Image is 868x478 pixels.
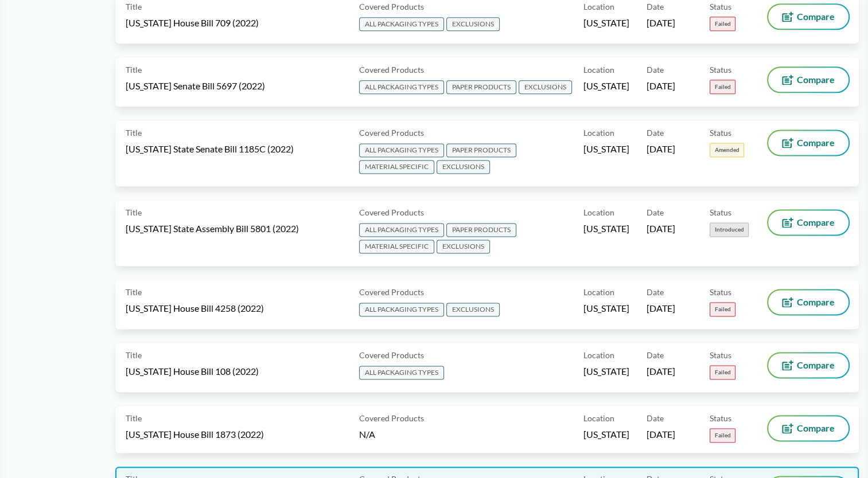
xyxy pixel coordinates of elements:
[126,286,142,298] span: Title
[359,366,444,379] span: ALL PACKAGING TYPES
[797,138,835,147] span: Compare
[583,1,614,13] span: Location
[126,349,142,361] span: Title
[710,365,735,379] span: Failed
[768,353,848,377] button: Compare
[710,412,731,424] span: Status
[710,286,731,298] span: Status
[583,302,629,315] span: [US_STATE]
[710,127,731,139] span: Status
[647,17,675,29] span: [DATE]
[647,286,664,298] span: Date
[768,290,848,314] button: Compare
[647,349,664,361] span: Date
[359,206,424,218] span: Covered Products
[647,206,664,218] span: Date
[359,286,424,298] span: Covered Products
[126,64,142,76] span: Title
[126,302,264,315] span: [US_STATE] House Bill 4258 (2022)
[710,80,735,94] span: Failed
[359,240,434,253] span: MATERIAL SPECIFIC
[126,206,142,218] span: Title
[359,160,434,174] span: MATERIAL SPECIFIC
[710,143,744,157] span: Amended
[768,131,848,155] button: Compare
[359,223,444,237] span: ALL PACKAGING TYPES
[126,143,294,155] span: [US_STATE] State Senate Bill 1185C (2022)
[583,206,614,218] span: Location
[359,429,375,440] span: N/A
[797,297,835,307] span: Compare
[710,428,735,442] span: Failed
[647,222,675,235] span: [DATE]
[583,286,614,298] span: Location
[710,222,749,237] span: Introduced
[797,75,835,84] span: Compare
[359,127,424,139] span: Covered Products
[446,17,500,31] span: EXCLUSIONS
[446,223,516,237] span: PAPER PRODUCTS
[583,428,629,441] span: [US_STATE]
[647,1,664,13] span: Date
[359,349,424,361] span: Covered Products
[359,80,444,94] span: ALL PACKAGING TYPES
[647,302,675,315] span: [DATE]
[647,80,675,92] span: [DATE]
[647,365,675,378] span: [DATE]
[710,1,731,13] span: Status
[710,206,731,218] span: Status
[126,222,299,235] span: [US_STATE] State Assembly Bill 5801 (2022)
[437,160,490,174] span: EXCLUSIONS
[797,218,835,227] span: Compare
[710,64,731,76] span: Status
[583,222,629,235] span: [US_STATE]
[126,17,259,29] span: [US_STATE] House Bill 709 (2022)
[359,143,444,157] span: ALL PACKAGING TYPES
[797,12,835,21] span: Compare
[768,416,848,440] button: Compare
[126,412,142,424] span: Title
[710,302,735,316] span: Failed
[768,68,848,92] button: Compare
[768,5,848,29] button: Compare
[647,428,675,441] span: [DATE]
[446,143,516,157] span: PAPER PRODUCTS
[583,412,614,424] span: Location
[647,64,664,76] span: Date
[583,349,614,361] span: Location
[126,80,265,92] span: [US_STATE] Senate Bill 5697 (2022)
[583,17,629,29] span: [US_STATE]
[797,424,835,433] span: Compare
[710,349,731,361] span: Status
[437,240,490,253] span: EXCLUSIONS
[126,127,142,139] span: Title
[359,1,424,13] span: Covered Products
[359,17,444,31] span: ALL PACKAGING TYPES
[710,17,735,31] span: Failed
[126,428,264,441] span: [US_STATE] House Bill 1873 (2022)
[583,143,629,155] span: [US_STATE]
[647,412,664,424] span: Date
[797,361,835,370] span: Compare
[583,127,614,139] span: Location
[446,80,516,94] span: PAPER PRODUCTS
[519,80,572,94] span: EXCLUSIONS
[583,64,614,76] span: Location
[359,303,444,316] span: ALL PACKAGING TYPES
[583,80,629,92] span: [US_STATE]
[126,1,142,13] span: Title
[647,127,664,139] span: Date
[359,412,424,424] span: Covered Products
[768,210,848,234] button: Compare
[126,365,259,378] span: [US_STATE] House Bill 108 (2022)
[583,365,629,378] span: [US_STATE]
[647,143,675,155] span: [DATE]
[359,64,424,76] span: Covered Products
[446,303,500,316] span: EXCLUSIONS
